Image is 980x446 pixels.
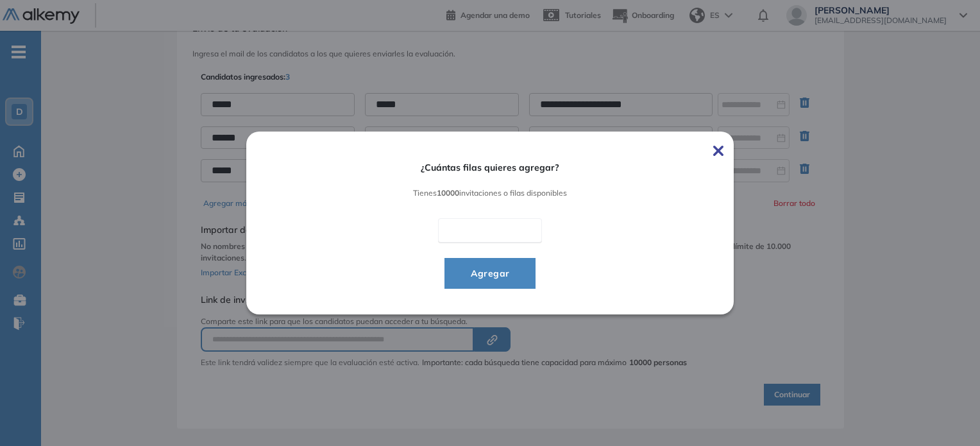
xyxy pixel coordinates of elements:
[444,258,536,289] button: Agregar
[282,162,698,173] span: ¿Cuántas filas quieres agregar?
[282,189,698,198] span: Tienes invitaciones o filas disponibles
[713,146,723,156] img: Cerrar
[460,266,520,281] span: Agregar
[437,188,459,198] b: 10000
